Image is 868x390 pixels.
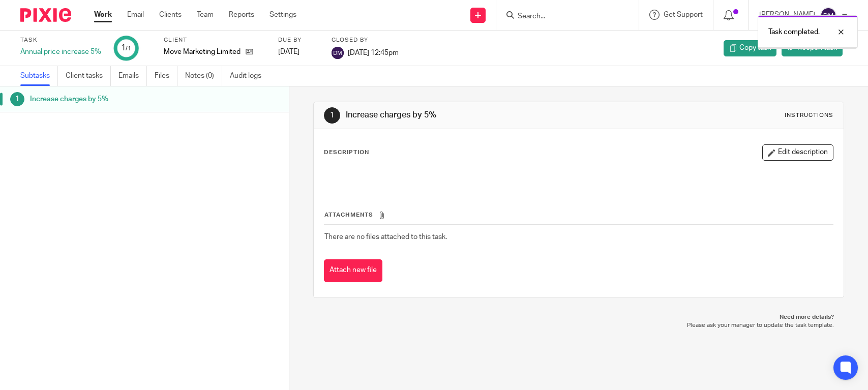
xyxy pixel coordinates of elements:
span: Attachments [324,212,373,218]
p: Need more details? [323,313,833,321]
p: Move Marketing Limited [164,47,241,57]
label: Task [20,36,101,44]
a: Work [94,10,112,20]
img: svg%3E [332,47,344,59]
button: Edit description [762,144,833,161]
p: Description [324,148,369,157]
label: Closed by [332,36,399,44]
a: Team [197,10,214,20]
small: /1 [126,46,131,51]
a: Client tasks [66,66,111,86]
p: Task completed. [768,27,820,37]
a: Reports [229,10,254,20]
a: Clients [159,10,182,20]
a: Settings [270,10,296,20]
p: Please ask your manager to update the task template. [323,321,833,329]
button: Attach new file [324,259,382,282]
label: Client [164,36,265,44]
a: Files [155,66,177,86]
label: Due by [278,36,319,44]
img: Pixie [20,8,71,22]
img: svg%3E [820,7,836,23]
div: Annual price increase 5% [20,47,101,57]
span: [DATE] 12:45pm [348,49,399,56]
div: 1 [324,107,340,124]
div: [DATE] [278,47,319,57]
div: Instructions [785,111,833,119]
a: Email [127,10,144,20]
h1: Increase charges by 5% [30,92,196,107]
a: Audit logs [230,66,269,86]
h1: Increase charges by 5% [346,110,601,121]
a: Subtasks [20,66,58,86]
a: Emails [118,66,147,86]
span: There are no files attached to this task. [324,233,447,241]
div: 1 [121,42,131,54]
div: 1 [10,92,24,106]
a: Notes (0) [185,66,222,86]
